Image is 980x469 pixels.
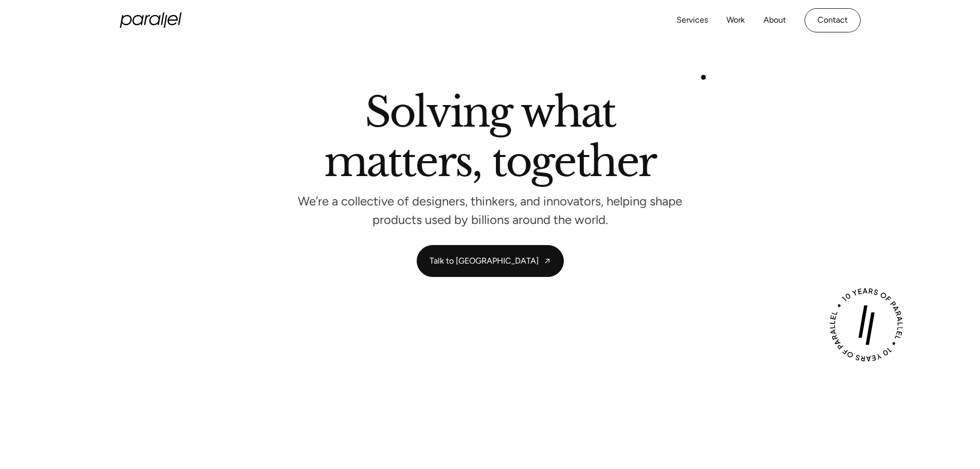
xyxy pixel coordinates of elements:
[324,92,656,186] h2: Solving what matters, together
[676,13,708,28] a: Services
[763,13,786,28] a: About
[726,13,745,28] a: Work
[120,12,182,28] a: home
[805,8,861,32] a: Contact
[297,197,683,224] p: We’re a collective of designers, thinkers, and innovators, helping shape products used by billion...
